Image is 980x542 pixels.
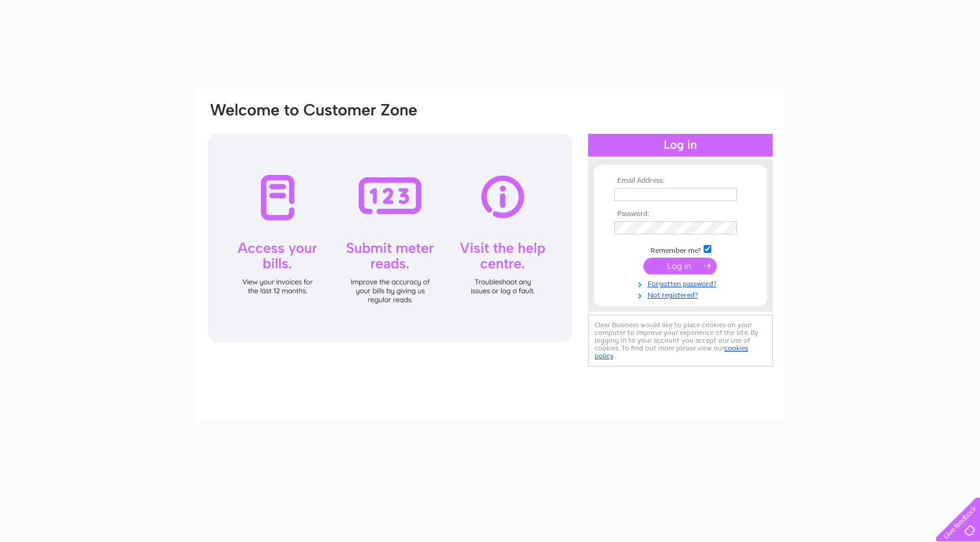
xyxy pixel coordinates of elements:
[611,210,749,218] th: Password:
[595,344,748,360] a: cookies policy
[614,277,749,289] a: Forgotten password?
[611,243,749,255] td: Remember me?
[588,315,773,366] div: Clear Business would like to place cookies on your computer to improve your experience of the sit...
[643,258,717,274] input: Submit
[611,177,749,185] th: Email Address:
[614,289,749,300] a: Not registered?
